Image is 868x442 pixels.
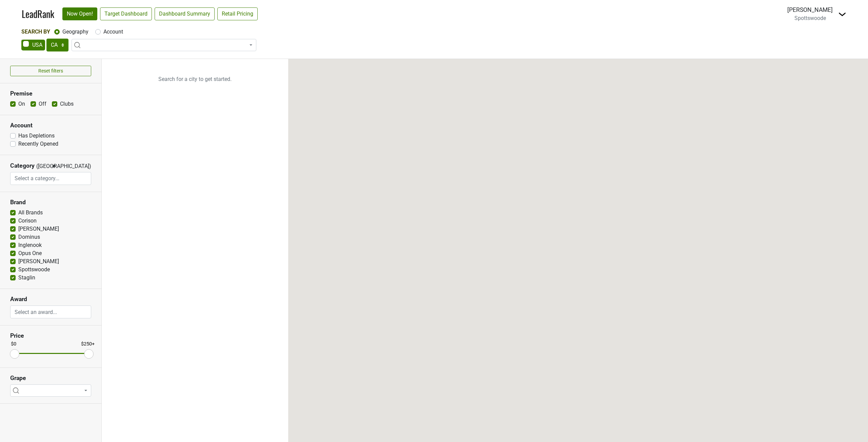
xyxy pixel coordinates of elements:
[11,306,91,318] input: Select an award...
[18,257,59,266] label: [PERSON_NAME]
[62,7,97,20] a: Now Open!
[838,10,846,18] img: Dropdown Menu
[10,90,91,97] h3: Premise
[11,172,91,185] input: Select a category...
[18,140,58,148] label: Recently Opened
[10,199,91,206] h3: Brand
[10,162,35,169] h3: Category
[21,28,50,35] span: Search By
[18,217,37,225] label: Corison
[794,15,826,21] span: Spottswoode
[11,341,16,348] div: $0
[10,296,91,303] h3: Award
[100,7,152,20] a: Target Dashboard
[18,266,50,274] label: Spottswoode
[18,100,25,108] label: On
[102,59,288,100] p: Search for a city to get started.
[18,241,42,249] label: Inglenook
[81,341,95,348] div: $250+
[36,162,50,172] span: ([GEOGRAPHIC_DATA])
[18,274,35,282] label: Staglin
[18,132,55,140] label: Has Depletions
[155,7,215,20] a: Dashboard Summary
[10,122,91,129] h3: Account
[39,100,46,108] label: Off
[62,28,88,36] label: Geography
[18,233,40,241] label: Dominus
[60,100,74,108] label: Clubs
[18,209,43,217] label: All Brands
[18,249,42,257] label: Opus One
[52,163,57,169] span: ▼
[103,28,123,36] label: Account
[787,5,833,14] div: [PERSON_NAME]
[217,7,258,20] a: Retail Pricing
[10,66,91,76] button: Reset filters
[10,332,91,339] h3: Price
[18,225,59,233] label: [PERSON_NAME]
[22,7,54,21] a: LeadRank
[10,375,91,382] h3: Grape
